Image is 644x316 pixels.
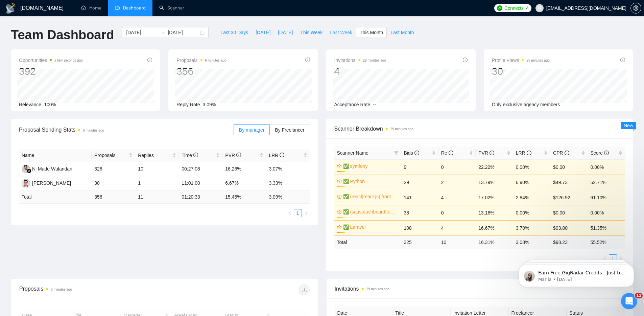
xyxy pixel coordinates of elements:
[334,125,625,133] span: Scanner Breakdown
[438,235,476,249] td: 10
[550,235,588,249] td: $ 98.23
[92,176,135,190] td: 30
[334,235,401,249] td: Total
[135,149,179,162] th: Replies
[404,150,419,156] span: Bids
[516,150,531,156] span: LRR
[266,176,310,190] td: 3.33%
[135,162,179,176] td: 10
[476,220,513,235] td: 16.67%
[252,27,274,38] button: [DATE]
[550,205,588,220] td: $0.00
[366,287,389,291] time: 29 minutes ago
[513,159,550,175] td: 0.00%
[54,59,82,62] time: a few seconds ago
[182,153,198,158] span: Time
[44,102,56,107] span: 100%
[160,30,165,35] span: to
[588,175,625,190] td: 52.71%
[179,176,222,190] td: 11:01:00
[401,175,438,190] td: 29
[438,205,476,220] td: 0
[441,150,453,156] span: Re
[288,211,292,215] span: left
[513,175,550,190] td: 6.90%
[222,190,266,204] td: 15.45 %
[92,162,135,176] td: 326
[553,150,569,156] span: CPR
[300,29,323,36] span: This Week
[19,285,164,295] div: Proposals
[401,220,438,235] td: 108
[168,29,198,36] input: End date
[343,223,397,231] a: ✅ Laravel
[286,209,294,217] li: Previous Page
[620,58,625,62] span: info-circle
[390,127,413,131] time: 29 minutes ago
[92,149,135,162] th: Proposals
[266,190,310,204] td: 3.09 %
[438,190,476,205] td: 4
[504,4,525,12] span: Connects:
[438,175,476,190] td: 2
[222,162,266,176] td: 16.26%
[343,162,397,170] a: ✅ symfony
[497,5,502,11] img: upwork-logo.png
[135,190,179,204] td: 11
[356,27,387,38] button: This Month
[526,4,529,12] span: 4
[147,58,152,62] span: info-circle
[337,225,342,229] span: crown
[476,235,513,249] td: 16.31 %
[5,3,16,14] img: logo
[401,235,438,249] td: 325
[22,180,71,185] a: EP[PERSON_NAME]
[387,27,418,38] button: Last Month
[588,235,625,249] td: 55.52 %
[81,5,101,11] a: homeHome
[220,29,248,36] span: Last 30 Days
[11,27,114,43] h1: Team Dashboard
[550,175,588,190] td: $49.73
[239,127,264,133] span: By manager
[550,190,588,205] td: $126.92
[401,190,438,205] td: 141
[225,153,241,158] span: PVR
[478,150,494,156] span: PVR
[476,205,513,220] td: 13.16%
[159,5,184,11] a: searchScanner
[286,209,294,217] button: left
[27,168,31,173] img: gigradar-bm.png
[176,65,226,78] div: 356
[179,162,222,176] td: 00:27:08
[22,165,30,173] img: NM
[373,102,376,107] span: --
[126,29,157,36] input: Start date
[19,149,92,162] th: Name
[304,211,308,215] span: right
[294,209,302,217] li: 1
[19,102,41,107] span: Relevance
[624,123,633,128] span: New
[256,29,270,36] span: [DATE]
[550,159,588,175] td: $0.00
[588,205,625,220] td: 0.00%
[550,220,588,235] td: $93.80
[294,209,302,217] a: 1
[631,5,641,11] span: setting
[92,190,135,204] td: 356
[337,209,342,214] span: crown
[138,152,171,159] span: Replies
[513,190,550,205] td: 2.84%
[19,190,92,204] td: Total
[334,65,386,78] div: 4
[343,193,397,200] a: ✅ (react|react.js) frontend
[302,209,310,217] li: Next Page
[160,30,165,35] span: swap-right
[438,159,476,175] td: 0
[476,190,513,205] td: 17.02%
[205,59,226,62] time: 6 minutes ago
[19,126,234,134] span: Proposal Sending Stats
[51,288,72,291] time: 6 minutes ago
